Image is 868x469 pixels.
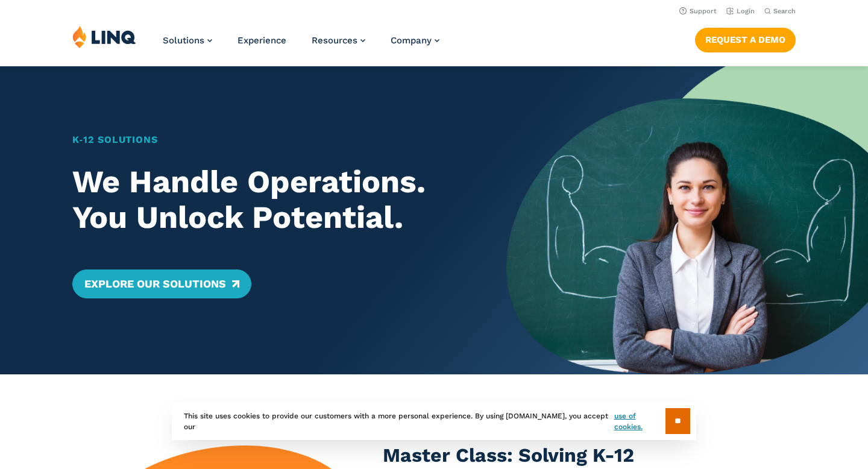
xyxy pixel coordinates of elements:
[695,25,796,52] nav: Button Navigation
[764,7,796,16] button: Open Search Bar
[163,25,439,65] nav: Primary Navigation
[312,35,365,46] a: Resources
[163,35,212,46] a: Solutions
[679,7,717,15] a: Support
[72,25,136,48] img: LINQ | K‑12 Software
[773,7,796,15] span: Search
[726,7,755,15] a: Login
[614,411,665,432] a: use of cookies.
[391,35,432,46] span: Company
[72,164,471,236] h2: We Handle Operations. You Unlock Potential.
[391,35,439,46] a: Company
[72,269,251,298] a: Explore Our Solutions
[172,402,696,440] div: This site uses cookies to provide our customers with a more personal experience. By using [DOMAIN...
[312,35,357,46] span: Resources
[72,133,471,147] h1: K‑12 Solutions
[163,35,204,46] span: Solutions
[695,28,796,52] a: Request a Demo
[237,35,286,46] a: Experience
[506,66,868,374] img: Home Banner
